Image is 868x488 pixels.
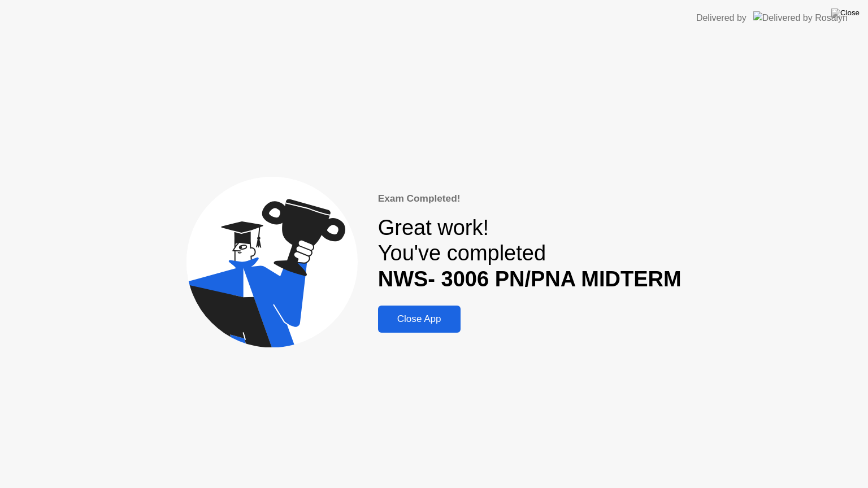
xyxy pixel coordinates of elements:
div: Close App [381,313,457,325]
img: Close [831,8,860,18]
div: Delivered by [696,11,747,25]
div: Exam Completed! [378,191,682,206]
b: NWS- 3006 PN/PNA MIDTERM [378,267,682,291]
div: Great work! You've completed [378,215,682,293]
button: Close App [378,306,461,333]
img: Delivered by Rosalyn [753,11,848,24]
